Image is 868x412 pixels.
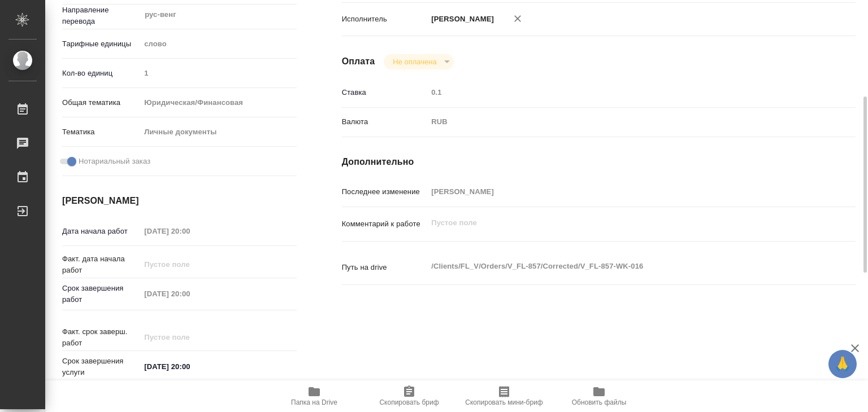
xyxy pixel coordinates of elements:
[140,93,296,112] div: Юридическая/Финансовая
[140,329,239,345] input: Пустое поле
[62,226,140,237] p: Дата начала работ
[140,223,239,239] input: Пустое поле
[427,84,813,100] input: Пустое поле
[465,398,542,406] span: Скопировать мини-бриф
[62,283,140,305] p: Срок завершения работ
[427,112,813,132] div: RUB
[427,14,494,25] p: [PERSON_NAME]
[140,65,296,81] input: Пустое поле
[140,34,296,54] div: слово
[384,54,453,69] div: Не оплачена
[342,87,428,98] p: Ставка
[457,380,552,412] button: Скопировать мини-бриф
[62,5,140,27] p: Направление перевода
[62,38,140,50] p: Тарифные единицы
[389,57,440,67] button: Не оплачена
[552,380,646,412] button: Обновить файлы
[342,186,428,198] p: Последнее изменение
[79,156,150,167] span: Нотариальный заказ
[828,350,857,378] button: 🙏
[505,6,530,31] button: Удалить исполнителя
[62,253,140,276] p: Факт. дата начала работ
[572,398,627,406] span: Обновить файлы
[140,122,296,142] div: Личные документы
[291,398,337,406] span: Папка на Drive
[379,398,439,406] span: Скопировать бриф
[267,380,362,412] button: Папка на Drive
[140,286,239,302] input: Пустое поле
[362,380,457,412] button: Скопировать бриф
[342,55,375,68] h4: Оплата
[62,356,140,378] p: Срок завершения услуги
[342,218,428,230] p: Комментарий к работе
[342,155,856,169] h4: Дополнительно
[62,68,140,79] p: Кол-во единиц
[342,14,428,25] p: Исполнитель
[62,97,140,108] p: Общая тематика
[62,194,297,208] h4: [PERSON_NAME]
[140,256,239,273] input: Пустое поле
[342,116,428,128] p: Валюта
[140,358,239,375] input: ✎ Введи что-нибудь
[62,326,140,349] p: Факт. срок заверш. работ
[62,126,140,138] p: Тематика
[427,257,813,276] textarea: /Clients/FL_V/Orders/V_FL-857/Corrected/V_FL-857-WK-016
[833,352,852,376] span: 🙏
[427,183,813,200] input: Пустое поле
[342,262,428,273] p: Путь на drive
